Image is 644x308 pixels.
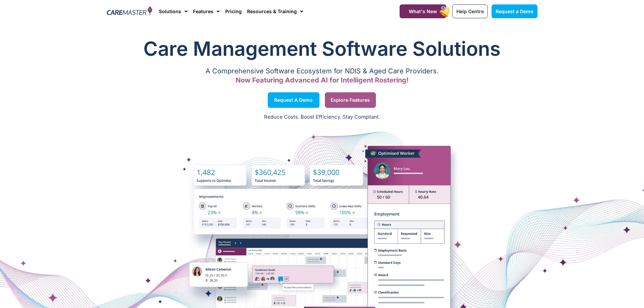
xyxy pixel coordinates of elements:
[107,69,538,73] p: A Comprehensive Software Ecosystem for NDIS & Aged Care Providers.
[236,76,409,84] span: Now Featuring Advanced AI for Intelligent Rostering!
[274,98,313,102] span: Request a Demo
[409,8,437,14] span: What's New
[107,35,538,62] h1: Care Management Software Solutions
[4,113,640,121] p: Reduce Costs. Boost Efficiency. Stay Compliant.
[496,8,533,14] span: Request a Demo
[452,4,488,18] a: Help Centre
[400,4,446,18] a: What's New
[331,98,370,102] span: Explore Features
[325,92,376,108] a: Explore Features
[268,92,319,108] a: Request a Demo
[456,8,484,14] span: Help Centre
[492,4,538,18] a: Request a Demo
[107,6,152,17] img: CareMaster Logo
